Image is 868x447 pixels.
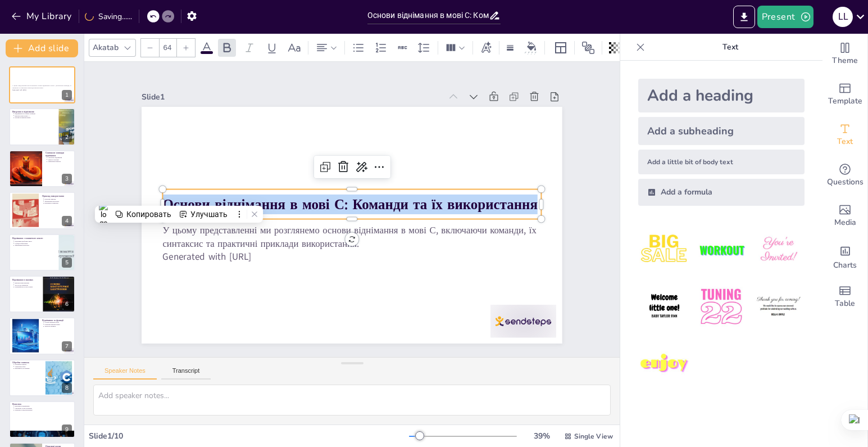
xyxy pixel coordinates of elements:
span: Media [834,216,856,229]
div: 1 [62,90,72,100]
div: 6 [62,299,72,309]
input: Insert title [367,7,489,24]
p: Віднімання в масивах [12,278,39,282]
div: Add text boxes [822,115,867,155]
div: Text effects [478,39,494,57]
button: My Library [8,7,76,25]
img: 3.jpeg [752,224,805,276]
div: 3 [62,174,72,184]
div: Add a little bit of body text [638,150,805,174]
p: Введення в віднімання [12,110,56,113]
p: Легкість читання [44,326,72,328]
div: https://cdn.sendsteps.com/images/logo/sendsteps_logo_white.pnghttps://cdn.sendsteps.com/images/lo... [9,150,75,187]
button: Speaker Notes [93,367,157,380]
div: 4 [62,216,72,226]
div: 9 [9,401,75,438]
div: Border settings [504,39,516,57]
p: Віднімання та функції [42,319,72,322]
img: 6.jpeg [752,281,805,333]
span: Single View [574,432,613,441]
img: 7.jpeg [638,338,690,390]
p: Збереження результату [15,244,55,246]
div: 39 % [528,431,555,441]
div: 9 [62,425,72,435]
div: Change the overall theme [822,34,867,74]
img: 4.jpeg [638,281,690,333]
img: 1.jpeg [638,224,690,276]
p: Різноманітність застосувань [15,286,39,288]
div: L L [833,7,853,27]
div: Get real-time input from your audience [822,155,867,196]
div: Saving...... [85,11,132,22]
span: Text [837,136,853,148]
span: Questions [827,176,864,188]
span: Theme [832,55,858,67]
div: Add a heading [638,79,805,112]
div: Add a formula [638,179,805,206]
div: Layout [552,39,570,57]
div: 7 [62,341,72,351]
span: Template [828,95,862,107]
p: Віднімання з плаваючою комою [12,236,56,240]
p: Generated with [URL] [12,89,72,91]
span: Position [581,41,595,55]
p: Синтаксис віднімання [48,156,72,159]
button: Transcript [161,367,211,380]
p: Перевірка значень [15,363,42,365]
div: https://cdn.sendsteps.com/images/logo/sendsteps_logo_white.pnghttps://cdn.sendsteps.com/images/lo... [9,192,75,229]
p: Generated with [URL] [167,131,481,364]
p: Приклад використання [42,195,72,198]
p: Доступ до елементів [15,284,39,286]
div: https://cdn.sendsteps.com/images/logo/sendsteps_logo_white.pnghttps://cdn.sendsteps.com/images/lo... [9,234,75,271]
p: Уникнення помилок [48,161,72,163]
p: Висновок [12,403,72,406]
div: 2 [62,132,72,142]
p: Контексти використання [15,116,55,119]
div: Add charts and graphs [822,236,867,277]
button: Export to PowerPoint [733,6,755,28]
div: Add ready made slides [822,74,867,115]
p: Text [649,34,811,61]
img: 2.jpeg [695,224,747,276]
button: Present [757,6,814,28]
p: Обробка помилок [12,360,42,364]
button: L L [833,6,853,28]
p: Збереження результату [44,200,72,202]
div: Column Count [443,39,468,57]
img: 5.jpeg [695,281,747,333]
p: Підтримка дробових чисел [15,240,55,242]
p: Практика та вдосконалення [15,409,72,412]
p: Важливість практики [44,202,72,205]
div: https://cdn.sendsteps.com/images/logo/sendsteps_logo_white.pnghttps://cdn.sendsteps.com/images/lo... [9,66,75,103]
div: 8 [62,383,72,393]
p: Структурованість коду [44,322,72,324]
div: Add a table [822,277,867,317]
p: У цьому представленні ми розглянемо основи віднімання в мові С, включаючи команди, їх синтаксис т... [12,85,72,89]
p: Синтаксис команди віднімання [46,151,72,157]
span: Table [835,297,855,310]
div: Slide 1 / 10 [89,431,409,441]
div: Akatab [90,40,121,55]
p: Повторне використання [44,323,72,326]
div: 8 [9,359,75,396]
div: https://cdn.sendsteps.com/images/logo/sendsteps_logo_white.pnghttps://cdn.sendsteps.com/images/lo... [9,108,75,145]
div: 5 [62,258,72,268]
div: Add images, graphics, shapes or video [822,196,867,236]
p: Простий приклад [44,198,72,201]
div: Background color [523,42,540,53]
p: Віднімання як основна операція [15,112,55,115]
strong: Основи віднімання в мові С: Команди та їх використання [197,86,511,322]
p: Використання знака "-" [15,114,55,116]
p: Складні обчислення [15,242,55,245]
p: Використання масивів [15,282,39,284]
p: Змінні в операції [48,159,72,161]
p: Уникнення збоїв [15,365,42,368]
button: Add slide [6,39,78,57]
p: Важливість тестування [15,367,42,369]
p: Важливість віднімання [15,405,72,407]
div: 7 [9,317,75,354]
div: Add a subheading [638,117,805,145]
div: https://cdn.sendsteps.com/images/logo/sendsteps_logo_white.pnghttps://cdn.sendsteps.com/images/lo... [9,276,75,313]
span: Charts [833,259,857,272]
p: Синтаксис та застосування [15,407,72,409]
